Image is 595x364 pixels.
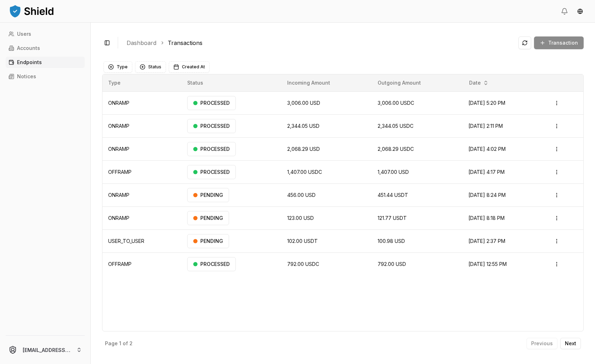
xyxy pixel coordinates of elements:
[287,261,319,267] span: 792.00 USDC
[119,341,121,346] p: 1
[378,192,408,198] span: 451.44 USDT
[6,28,85,40] a: Users
[6,42,85,54] a: Accounts
[6,57,85,68] a: Endpoints
[102,206,182,229] td: ONRAMP
[287,169,322,175] span: 1,407.00 USDC
[187,119,236,133] div: PROCESSED
[468,238,505,244] span: [DATE] 2:37 PM
[6,71,85,82] a: Notices
[17,46,40,51] p: Accounts
[187,211,229,225] div: PENDING
[565,341,576,346] p: Next
[287,192,316,198] span: 456.00 USD
[378,261,406,267] span: 792.00 USD
[169,61,210,73] button: Created At
[168,39,202,47] a: Transactions
[187,96,236,110] div: PROCESSED
[102,229,182,252] td: USER_TO_USER
[127,39,513,47] nav: breadcrumb
[9,4,55,18] img: ShieldPay Logo
[187,142,236,156] div: PROCESSED
[287,238,318,244] span: 102.00 USDT
[104,61,132,73] button: Type
[378,169,409,175] span: 1,407.00 USD
[187,257,236,271] div: PROCESSED
[102,183,182,206] td: ONRAMP
[468,215,505,221] span: [DATE] 8:18 PM
[468,169,505,175] span: [DATE] 4:17 PM
[287,123,319,129] span: 2,344.05 USD
[105,341,118,346] p: Page
[127,39,156,47] a: Dashboard
[468,123,503,129] span: [DATE] 2:11 PM
[187,165,236,179] div: PROCESSED
[102,252,182,275] td: OFFRAMP
[560,338,581,349] button: Next
[378,100,414,106] span: 3,006.00 USDC
[468,192,506,198] span: [DATE] 8:24 PM
[23,346,71,354] p: [EMAIL_ADDRESS][PERSON_NAME][DOMAIN_NAME]
[287,146,320,152] span: 2,068.29 USD
[378,123,413,129] span: 2,344.05 USDC
[17,60,42,65] p: Endpoints
[123,341,128,346] p: of
[282,74,372,91] th: Incoming Amount
[102,91,182,114] td: ONRAMP
[182,64,205,70] span: Created At
[287,215,314,221] span: 123.00 USD
[135,61,166,73] button: Status
[102,137,182,160] td: ONRAMP
[187,234,229,248] div: PENDING
[468,100,505,106] span: [DATE] 5:20 PM
[17,32,31,36] p: Users
[129,341,133,346] p: 2
[187,188,229,202] div: PENDING
[378,238,405,244] span: 100.98 USD
[182,74,282,91] th: Status
[3,339,88,361] button: [EMAIL_ADDRESS][PERSON_NAME][DOMAIN_NAME]
[468,146,506,152] span: [DATE] 4:02 PM
[468,261,507,267] span: [DATE] 12:55 PM
[102,114,182,137] td: ONRAMP
[287,100,320,106] span: 3,006.00 USD
[466,77,491,89] button: Date
[372,74,463,91] th: Outgoing Amount
[378,215,407,221] span: 121.77 USDT
[378,146,414,152] span: 2,068.29 USDC
[102,160,182,183] td: OFFRAMP
[17,74,36,79] p: Notices
[102,74,182,91] th: Type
